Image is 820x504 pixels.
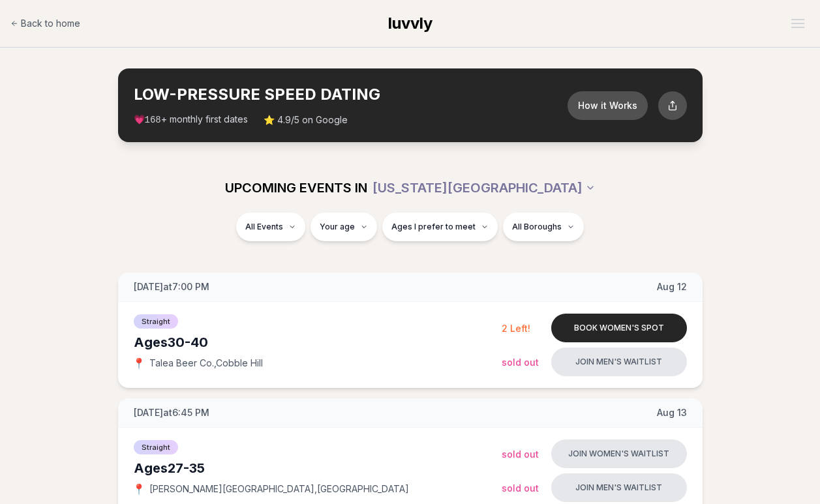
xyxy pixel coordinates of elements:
span: Sold Out [502,482,539,494]
span: Sold Out [502,357,539,368]
span: 168 [145,115,161,125]
div: Ages 30-40 [134,333,502,351]
button: All Events [236,213,305,241]
a: Back to home [10,10,80,37]
button: Join men's waitlist [551,348,687,376]
span: luvvly [388,14,433,33]
button: Ages I prefer to meet [382,213,498,241]
button: Book women's spot [551,314,687,342]
span: [PERSON_NAME][GEOGRAPHIC_DATA] , [GEOGRAPHIC_DATA] [149,482,409,496]
button: All Boroughs [503,213,584,241]
h2: LOW-PRESSURE SPEED DATING [134,84,568,105]
span: All Boroughs [512,222,562,232]
a: luvvly [388,13,433,34]
span: Your age [320,222,355,232]
button: Open menu [786,14,810,33]
button: Join men's waitlist [551,473,687,502]
span: Sold Out [502,449,539,460]
span: ⭐ 4.9/5 on Google [264,113,348,126]
span: Aug 12 [657,280,687,293]
span: [DATE] at 6:45 PM [134,406,209,419]
div: Ages 27-35 [134,459,502,477]
span: Talea Beer Co. , Cobble Hill [149,357,263,370]
span: 💗 + monthly first dates [134,113,248,126]
button: How it Works [568,91,648,120]
span: 2 Left! [502,323,530,334]
button: [US_STATE][GEOGRAPHIC_DATA] [372,173,596,202]
span: Straight [134,314,178,329]
span: Aug 13 [657,406,687,419]
span: Ages I prefer to meet [391,222,476,232]
span: [DATE] at 7:00 PM [134,280,209,293]
span: UPCOMING EVENTS IN [225,179,367,197]
button: Join women's waitlist [551,439,687,468]
span: 📍 [134,484,144,494]
button: Your age [311,213,377,241]
span: Straight [134,440,178,454]
span: 📍 [134,358,144,368]
span: Back to home [21,17,80,30]
span: All Events [245,222,283,232]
